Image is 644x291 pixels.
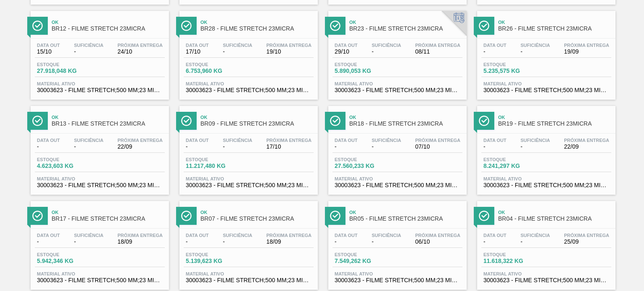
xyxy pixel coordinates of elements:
span: 15/10 [37,49,60,55]
span: Ok [52,115,165,120]
span: 7.549,262 KG [335,258,393,264]
span: - [74,49,103,55]
span: Material ativo [483,81,609,86]
span: Suficiência [74,43,103,48]
span: BR07 - FILME STRETCH 23MICRA [200,216,314,222]
span: Próxima Entrega [117,233,163,238]
img: Ícone [181,116,192,126]
span: Estoque [335,252,393,257]
span: 30003623 - FILME STRETCH;500 MM;23 MICRA;;HISTRETCH [483,277,609,283]
span: Próxima Entrega [266,138,312,143]
span: 29/10 [335,49,358,55]
span: Suficiência [371,43,401,48]
span: Data out [483,43,506,48]
span: Estoque [186,157,244,162]
a: ÍconeOkBR28 - FILME STRETCH 23MICRAData out17/10Suficiência-Próxima Entrega19/10Estoque6.753,960 ... [173,5,322,100]
span: Data out [483,138,506,143]
span: 06/10 [415,239,460,245]
span: Material ativo [483,271,609,276]
span: 19/09 [564,49,609,55]
span: Data out [186,233,209,238]
span: 27.918,048 KG [37,68,96,74]
span: - [483,239,506,245]
span: Material ativo [483,176,609,181]
span: - [483,144,506,150]
span: Ok [52,20,165,25]
img: Ícone [32,116,43,126]
span: - [520,49,550,55]
a: ÍconeOkBR18 - FILME STRETCH 23MICRAData out-Suficiência-Próxima Entrega07/10Estoque27.560,233 KGM... [322,100,471,195]
span: Ok [498,210,611,215]
span: Próxima Entrega [415,138,460,143]
span: Material ativo [37,176,163,181]
span: 30003623 - FILME STRETCH;500 MM;23 MICRA;;HISTRETCH [186,277,312,283]
img: Ícone [330,21,340,31]
span: Data out [335,138,358,143]
span: Próxima Entrega [117,43,163,48]
span: Ok [498,115,611,120]
span: Próxima Entrega [415,43,460,48]
span: 5.235,575 KG [483,68,542,74]
span: 19/10 [266,49,312,55]
span: BR18 - FILME STRETCH 23MICRA [349,121,462,127]
span: Suficiência [74,138,103,143]
span: Ok [200,210,314,215]
img: Ícone [32,21,43,31]
span: Ok [52,210,165,215]
a: ÍconeOkBR09 - FILME STRETCH 23MICRAData out-Suficiência-Próxima Entrega17/10Estoque11.217,480 KGM... [173,100,322,195]
a: ÍconeOkBR17 - FILME STRETCH 23MICRAData out-Suficiência-Próxima Entrega18/09Estoque5.942,346 KGMa... [24,195,173,290]
span: BR19 - FILME STRETCH 23MICRA [498,121,611,127]
span: Material ativo [335,176,460,181]
span: Data out [483,233,506,238]
span: - [483,49,506,55]
span: 30003623 - FILME STRETCH;500 MM;23 MICRA;;HISTRETCH [37,182,163,188]
img: Ícone [32,211,43,221]
span: - [37,239,60,245]
span: Data out [37,43,60,48]
span: Estoque [483,157,542,162]
span: BR28 - FILME STRETCH 23MICRA [200,26,314,32]
span: 30003623 - FILME STRETCH;500 MM;23 MICRA;;HISTRETCH [37,277,163,283]
span: - [223,49,252,55]
span: - [371,239,401,245]
span: 11.217,480 KG [186,163,244,169]
span: Material ativo [335,81,460,86]
span: 22/09 [117,144,163,150]
span: 30003623 - FILME STRETCH;500 MM;23 MICRA;;HISTRETCH [335,182,460,188]
span: Próxima Entrega [415,233,460,238]
a: ÍconeOkBR26 - FILME STRETCH 23MICRAData out-Suficiência-Próxima Entrega19/09Estoque5.235,575 KGMa... [471,5,620,100]
span: 07/10 [415,144,460,150]
span: 30003623 - FILME STRETCH;500 MM;23 MICRA;;HISTRETCH [483,87,609,93]
span: Estoque [37,252,96,257]
span: - [520,239,550,245]
span: BR04 - FILME STRETCH 23MICRA [498,216,611,222]
span: Ok [200,115,314,120]
span: Suficiência [520,43,550,48]
span: - [520,144,550,150]
span: Ok [349,20,462,25]
a: ÍconeOkBR13 - FILME STRETCH 23MICRAData out-Suficiência-Próxima Entrega22/09Estoque4.623,603 KGMa... [24,100,173,195]
span: 30003623 - FILME STRETCH;500 MM;23 MICRA;;HISTRETCH [186,182,312,188]
a: ÍconeOkBR04 - FILME STRETCH 23MICRAData out-Suficiência-Próxima Entrega25/09Estoque11.618,322 KGM... [471,195,620,290]
span: Estoque [335,157,393,162]
span: Próxima Entrega [564,138,609,143]
span: 30003623 - FILME STRETCH;500 MM;23 MICRA;;HISTRETCH [335,277,460,283]
span: BR09 - FILME STRETCH 23MICRA [200,121,314,127]
a: ÍconeOkBR19 - FILME STRETCH 23MICRAData out-Suficiência-Próxima Entrega22/09Estoque8.241,297 KGMa... [471,100,620,195]
span: Suficiência [74,233,103,238]
span: Estoque [335,62,393,67]
span: Data out [37,233,60,238]
span: 6.753,960 KG [186,68,244,74]
img: Ícone [479,116,489,126]
span: - [335,239,358,245]
span: Próxima Entrega [564,233,609,238]
span: 4.623,603 KG [37,163,96,169]
img: Ícone [181,21,192,31]
span: Material ativo [37,271,163,276]
img: Ícone [330,116,340,126]
span: Estoque [186,252,244,257]
span: BR23 - FILME STRETCH 23MICRA [349,26,462,32]
span: - [371,144,401,150]
span: Próxima Entrega [117,138,163,143]
span: Suficiência [223,138,252,143]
